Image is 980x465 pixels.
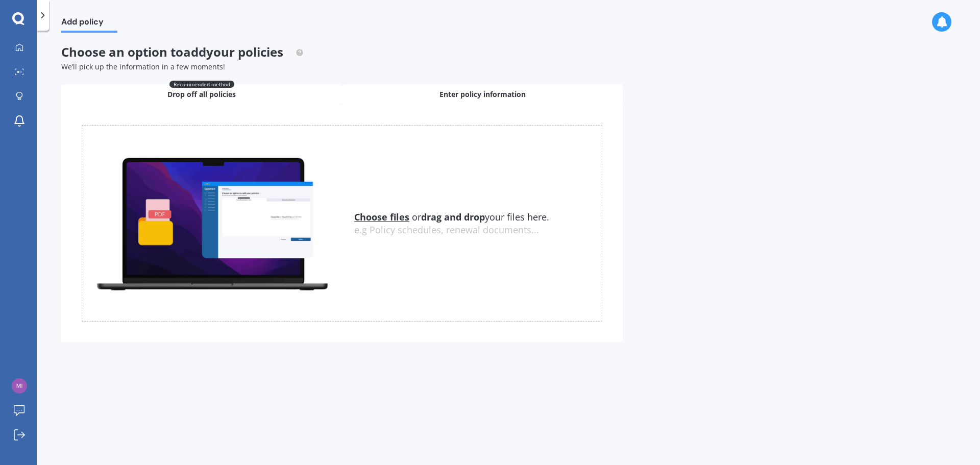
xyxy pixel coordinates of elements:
span: Add policy [61,17,117,31]
span: or your files here. [354,211,549,223]
span: Recommended method [169,81,234,88]
span: Choose an option [61,43,304,60]
span: Drop off all policies [167,89,236,100]
b: drag and drop [421,211,485,223]
span: Enter policy information [439,89,526,100]
img: upload.de96410c8ce839c3fdd5.gif [82,152,342,295]
div: e.g Policy schedules, renewal documents... [354,225,602,236]
span: We’ll pick up the information in a few moments! [61,62,225,71]
span: to add your policies [170,43,283,60]
u: Choose files [354,211,409,223]
img: 6e15315c9337e08573f9d4118f7da03d [12,378,27,394]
